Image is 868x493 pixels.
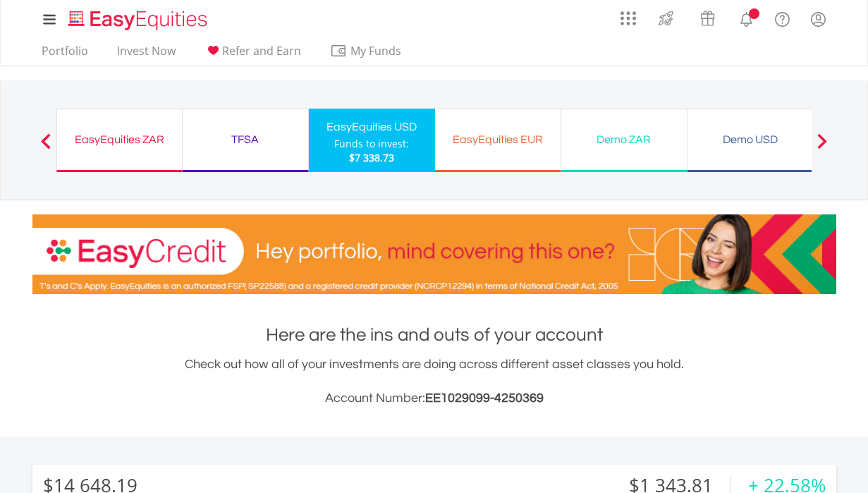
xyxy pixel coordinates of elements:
[317,117,427,137] div: EasyEquities USD
[800,4,836,35] a: My Profile
[191,130,300,150] div: TFSA
[349,151,394,164] span: $7 338.73
[63,4,213,32] a: Home page
[66,130,173,150] div: EasyEquities ZAR
[570,130,678,150] div: Demo ZAR
[696,7,719,30] img: vouchers-v2.svg
[330,42,422,60] span: My Funds
[36,44,94,66] a: Portfolio
[654,7,678,30] img: thrive-v2.svg
[764,4,800,32] a: FAQ's and Support
[334,137,409,151] div: Funds to invest:
[32,140,60,154] button: Previous
[808,140,836,154] button: Next
[425,391,544,405] span: EE1029099-4250369
[696,130,805,150] div: Demo USD
[32,214,836,294] img: EasyCredit Promotion Banner
[687,4,728,30] a: Vouchers
[32,355,836,408] div: Check out how all of your investments are doing across different asset classes you hold.
[728,4,764,32] a: Notifications
[611,4,645,26] a: AppsGrid
[111,44,181,66] a: Invest Now
[444,130,552,150] div: EasyEquities EUR
[199,44,307,66] a: Refer and Earn
[222,43,301,59] span: Refer and Earn
[32,322,836,348] h1: Here are the ins and outs of your account
[621,11,636,26] img: grid-menu-icon.svg
[32,389,836,408] h3: Account Number:
[66,8,213,32] img: EasyEquities_Logo.png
